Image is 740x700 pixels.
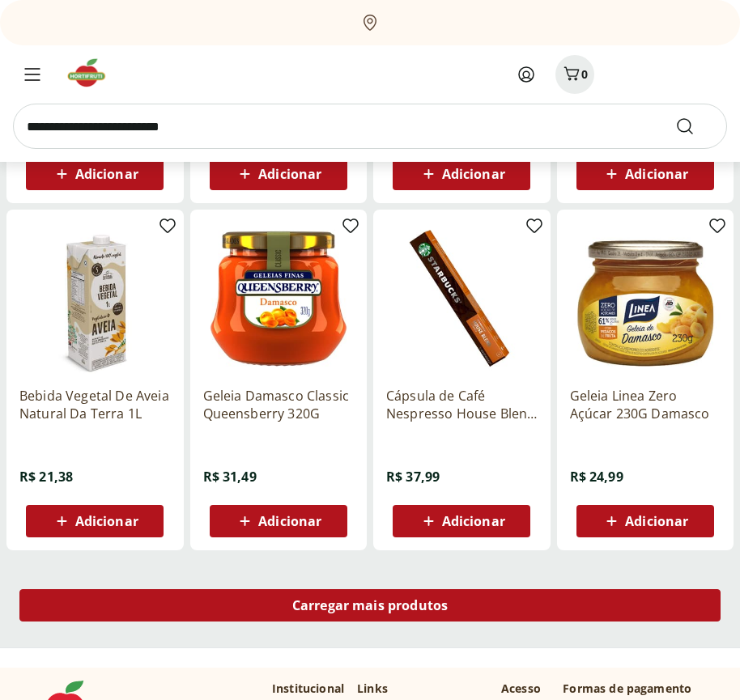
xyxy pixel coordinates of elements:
button: Adicionar [576,158,714,190]
span: Carregar mais produtos [292,599,449,612]
a: Cápsula de Café Nespresso House Blend Starbucks 10 Cápsulas [386,387,538,422]
button: Adicionar [26,158,164,190]
button: Adicionar [210,158,347,190]
span: R$ 31,49 [203,468,257,486]
a: Carregar mais produtos [19,589,721,628]
span: Adicionar [442,515,505,528]
span: Adicionar [75,168,138,180]
p: Acesso [501,681,541,697]
button: Menu [13,55,52,94]
input: search [13,104,727,149]
p: Institucional [272,681,344,697]
span: R$ 24,99 [570,468,623,486]
button: Adicionar [210,505,347,537]
span: Adicionar [625,515,688,528]
a: Bebida Vegetal De Aveia Natural Da Terra 1L [19,387,171,422]
button: Adicionar [393,505,530,537]
a: Geleia Damasco Classic Queensberry 320G [203,387,355,422]
button: Adicionar [26,505,164,537]
button: Adicionar [576,505,714,537]
img: Geleia Damasco Classic Queensberry 320G [203,223,355,374]
span: Adicionar [258,168,321,180]
span: Adicionar [258,515,321,528]
a: Geleia Linea Zero Açúcar 230G Damasco [570,387,721,422]
span: R$ 21,38 [19,468,73,486]
span: Adicionar [75,515,138,528]
img: Bebida Vegetal De Aveia Natural Da Terra 1L [19,223,171,374]
button: Adicionar [393,158,530,190]
p: Formas de pagamento [563,681,708,697]
img: Hortifruti [65,57,119,89]
span: 0 [581,66,588,82]
img: Geleia Linea Zero Açúcar 230G Damasco [570,223,721,374]
button: Submit Search [675,117,714,136]
button: Carrinho [555,55,594,94]
img: Cápsula de Café Nespresso House Blend Starbucks 10 Cápsulas [386,223,538,374]
span: R$ 37,99 [386,468,440,486]
span: Adicionar [625,168,688,180]
span: Adicionar [442,168,505,180]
